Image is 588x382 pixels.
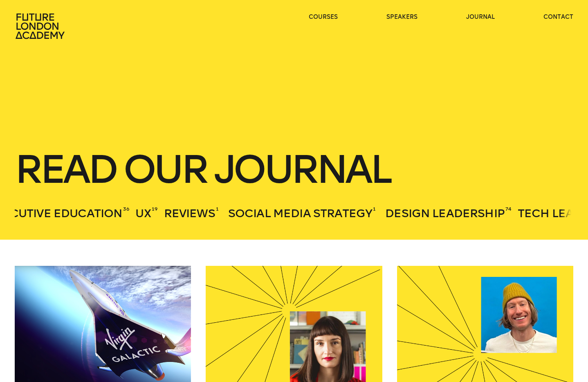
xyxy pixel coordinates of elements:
[123,206,129,212] sup: 36
[466,13,495,21] a: journal
[164,207,215,220] span: Reviews
[505,206,512,212] sup: 74
[228,207,372,220] span: Social Media Strategy
[15,151,573,187] h1: Read our journal
[309,13,338,21] a: courses
[152,206,157,212] sup: 19
[543,13,573,21] a: contact
[216,206,219,212] sup: 1
[135,207,150,220] span: UX
[373,206,376,212] sup: 1
[386,13,417,21] a: speakers
[385,207,505,220] span: Design Leadership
